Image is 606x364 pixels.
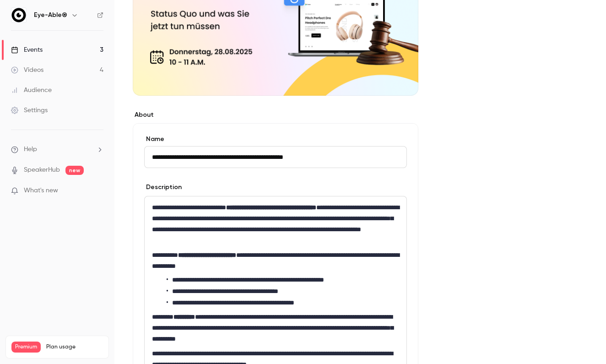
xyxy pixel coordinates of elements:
[11,8,26,22] img: Eye-Able®
[144,135,407,144] label: Name
[144,183,182,192] label: Description
[24,186,58,196] span: What's new
[34,11,67,20] h6: Eye-Able®
[92,187,103,195] iframe: Noticeable Trigger
[11,145,103,154] li: help-dropdown-opener
[133,110,418,120] label: About
[11,106,48,115] div: Settings
[11,86,52,95] div: Audience
[46,343,103,351] span: Plan usage
[24,165,60,175] a: SpeakerHub
[11,45,43,54] div: Events
[65,166,84,175] span: new
[24,145,37,154] span: Help
[11,65,43,75] div: Videos
[11,342,41,353] span: Premium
